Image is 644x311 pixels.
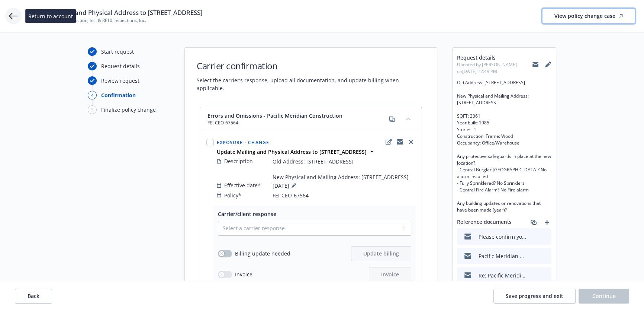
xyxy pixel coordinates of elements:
[506,292,563,299] span: Save progress and exit
[235,270,252,278] span: Invoice
[101,48,134,55] div: Start request
[224,157,253,165] span: Description
[384,137,393,146] a: edit
[542,218,551,227] a: add
[101,106,156,114] div: Finalize policy change
[542,272,548,279] button: preview file
[395,137,404,146] a: copyLogging
[28,292,39,299] span: Back
[207,120,342,126] span: FEI-CEO-67564
[15,289,52,304] button: Back
[28,12,73,20] span: Return to account
[273,191,309,199] span: FEI-CEO-67564
[235,250,290,257] span: Billing update needed
[88,91,97,99] div: 4
[592,292,616,299] span: Continue
[217,139,269,146] span: Exposure - Change
[479,252,527,260] div: Pacific Meridian Construction, Inc. - Update Mailing and Physical Address to [STREET_ADDRESS]
[197,60,425,72] h1: Carrier confirmation
[479,233,527,241] div: Please confirm you have terminated your leases at the locations we will be removing | Pacific Mer...
[273,181,298,190] span: [DATE]
[27,8,203,17] span: Update Mailing and Physical Address to [STREET_ADDRESS]
[387,115,396,124] a: copy
[479,272,527,279] div: Re: Pacific Meridian Construction, Inc. & RF10 Inspections, Inc. - Update Mailing and Physical Ad...
[530,233,536,241] button: download file
[88,105,97,114] div: 5
[224,191,241,199] span: Policy*
[402,113,414,125] button: collapse content
[406,137,415,146] a: close
[457,218,512,227] span: Reference documents
[369,267,411,282] button: Invoice
[217,148,367,155] strong: Update Mailing and Physical Address to [STREET_ADDRESS]
[530,272,536,279] button: download file
[542,233,548,241] button: preview file
[493,289,576,304] button: Save progress and exit
[273,158,409,181] span: Old Address: [STREET_ADDRESS] New Physical and Mailing Address: [STREET_ADDRESS]
[101,91,136,99] div: Confirmation
[224,181,261,189] span: Effective date*
[530,252,536,260] button: download file
[351,246,411,261] button: Update billing
[542,9,635,23] a: View policy change case
[207,112,342,120] span: Errors and Omissions - Pacific Meridian Construction
[101,77,139,85] div: Review request
[363,250,399,257] span: Update billing
[101,62,140,70] div: Request details
[200,107,422,131] div: Errors and Omissions - Pacific Meridian ConstructionFEI-CEO-67564copycollapse content
[381,271,399,278] span: Invoice
[554,9,623,23] div: View policy change case
[197,76,425,92] span: Select the carrier’s response, upload all documentation, and update billing when applicable.
[542,252,548,260] button: preview file
[218,210,276,218] span: Carrier/client response
[457,79,551,213] span: Old Address: [STREET_ADDRESS] New Physical and Mailing Address: [STREET_ADDRESS] SQFT: 3061 Year ...
[579,289,629,304] button: Continue
[457,54,532,61] span: Request details
[529,218,538,227] a: associate
[27,17,203,24] span: Pacific Meridian Construction, Inc. & RF10 Inspections, Inc.
[457,61,532,75] span: Updated by [PERSON_NAME] on [DATE] 12:49 PM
